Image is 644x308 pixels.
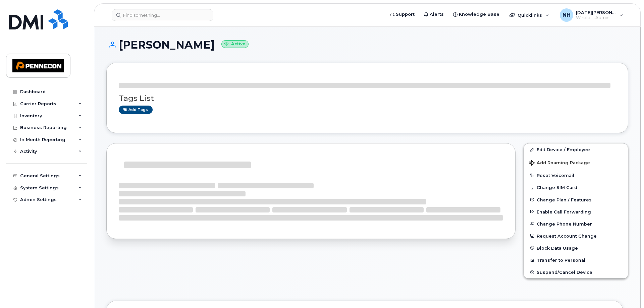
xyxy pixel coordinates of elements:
[119,94,616,103] h3: Tags List
[524,218,628,230] button: Change Phone Number
[221,40,249,48] small: Active
[524,266,628,278] button: Suspend/Cancel Device
[106,39,628,51] h1: [PERSON_NAME]
[524,242,628,254] button: Block Data Usage
[529,160,590,167] span: Add Roaming Package
[524,194,628,206] button: Change Plan / Features
[524,156,628,169] button: Add Roaming Package
[524,254,628,266] button: Transfer to Personal
[524,230,628,242] button: Request Account Change
[524,206,628,218] button: Enable Call Forwarding
[524,143,628,156] a: Edit Device / Employee
[537,197,592,202] span: Change Plan / Features
[524,181,628,193] button: Change SIM Card
[119,106,153,114] a: Add tags
[537,270,592,275] span: Suspend/Cancel Device
[537,209,591,214] span: Enable Call Forwarding
[524,169,628,181] button: Reset Voicemail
